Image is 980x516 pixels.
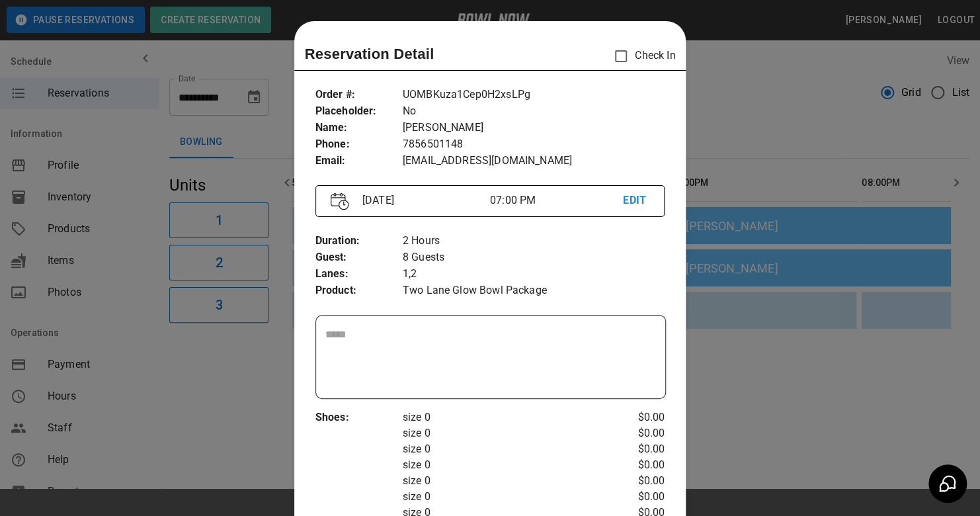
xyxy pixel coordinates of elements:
p: Order # : [315,87,403,103]
p: $0.00 [606,441,665,457]
p: [PERSON_NAME] [403,120,665,136]
p: $0.00 [606,425,665,441]
p: UOMBKuza1Cep0H2xsLPg [403,87,665,103]
p: Two Lane Glow Bowl Package [403,282,665,299]
p: size 0 [403,457,606,473]
p: Placeholder : [315,103,403,120]
p: 07:00 PM [490,193,623,208]
p: Product : [315,282,403,299]
p: [EMAIL_ADDRESS][DOMAIN_NAME] [403,153,665,169]
p: $0.00 [606,409,665,425]
p: No [403,103,665,120]
p: Reservation Detail [305,43,434,65]
p: size 0 [403,441,606,457]
p: Check In [607,42,675,70]
p: size 0 [403,489,606,505]
p: 2 Hours [403,233,665,249]
p: [DATE] [357,193,490,208]
p: size 0 [403,473,606,489]
p: $0.00 [606,457,665,473]
p: EDIT [623,193,649,209]
p: Guest : [315,249,403,266]
p: Lanes : [315,266,403,282]
p: Duration : [315,233,403,249]
p: Phone : [315,136,403,153]
p: 7856501148 [403,136,665,153]
p: Email : [315,153,403,169]
p: $0.00 [606,489,665,505]
p: Name : [315,120,403,136]
p: $0.00 [606,473,665,489]
p: 1,2 [403,266,665,282]
p: Shoes : [315,409,403,426]
p: 8 Guests [403,249,665,266]
img: Vector [331,193,349,210]
p: size 0 [403,409,606,425]
p: size 0 [403,425,606,441]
